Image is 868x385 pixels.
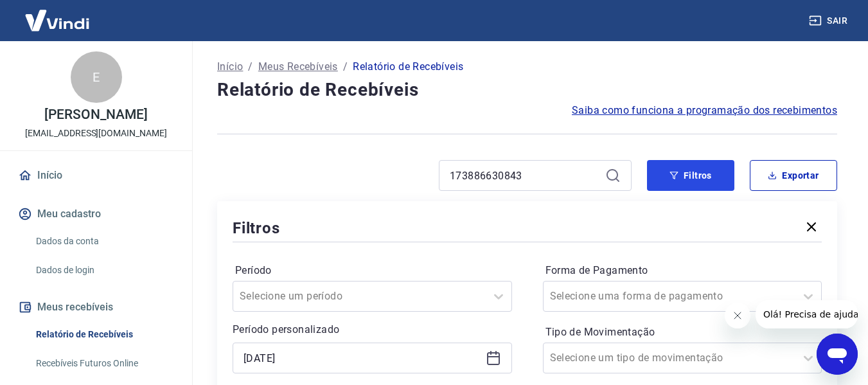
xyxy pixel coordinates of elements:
iframe: Fechar mensagem [725,303,750,328]
h4: Relatório de Recebíveis [217,77,837,103]
p: [EMAIL_ADDRESS][DOMAIN_NAME] [25,127,167,140]
button: Sair [806,9,853,33]
a: Recebíveis Futuros Online [31,350,177,377]
label: Período [235,263,509,278]
button: Filtros [647,160,734,191]
h5: Filtros [233,218,280,238]
a: Início [217,59,243,75]
a: Relatório de Recebíveis [31,321,177,348]
a: Dados de login [31,257,177,283]
a: Meus Recebíveis [258,59,338,75]
label: Tipo de Movimentação [545,325,820,340]
input: Busque pelo número do pedido [450,166,600,185]
input: Data inicial [244,348,481,368]
p: [PERSON_NAME] [44,108,147,121]
button: Meu cadastro [15,200,177,228]
p: Relatório de Recebíveis [353,59,463,75]
button: Meus recebíveis [15,293,177,321]
a: Dados da conta [31,228,177,255]
img: Vindi [15,1,99,40]
div: E [71,51,122,103]
button: Exportar [750,160,837,191]
label: Forma de Pagamento [545,263,820,278]
p: / [248,59,252,75]
p: Período personalizado [233,322,512,337]
a: Início [15,161,177,190]
iframe: Botão para abrir a janela de mensagens [817,334,858,375]
span: Olá! Precisa de ajuda? [8,9,108,19]
p: / [343,59,348,75]
a: Saiba como funciona a programação dos recebimentos [572,103,837,118]
iframe: Mensagem da empresa [756,300,858,328]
